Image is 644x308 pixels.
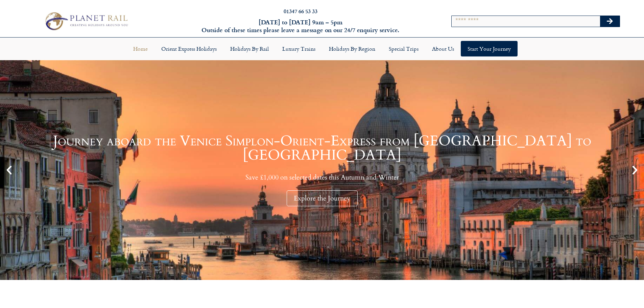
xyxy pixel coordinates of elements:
[382,41,425,56] a: Special Trips
[322,41,382,56] a: Holidays by Region
[461,41,518,56] a: Start your Journey
[223,41,276,56] a: Holidays by Rail
[42,10,130,32] img: Planet Rail Train Holidays Logo
[17,134,627,162] h1: Journey aboard the Venice Simplon-Orient-Express from [GEOGRAPHIC_DATA] to [GEOGRAPHIC_DATA]
[3,41,641,56] nav: Menu
[154,41,223,56] a: Orient Express Holidays
[287,190,358,206] div: Explore the Journey
[173,18,428,34] h6: [DATE] to [DATE] 9am – 5pm Outside of these times please leave a message on our 24/7 enquiry serv...
[284,7,317,15] a: 01347 66 53 33
[600,16,620,27] button: Search
[126,41,154,56] a: Home
[629,164,641,176] div: Next slide
[425,41,461,56] a: About Us
[3,164,15,176] div: Previous slide
[17,173,627,182] p: Save £1,000 on selected dates this Autumn and Winter
[276,41,322,56] a: Luxury Trains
